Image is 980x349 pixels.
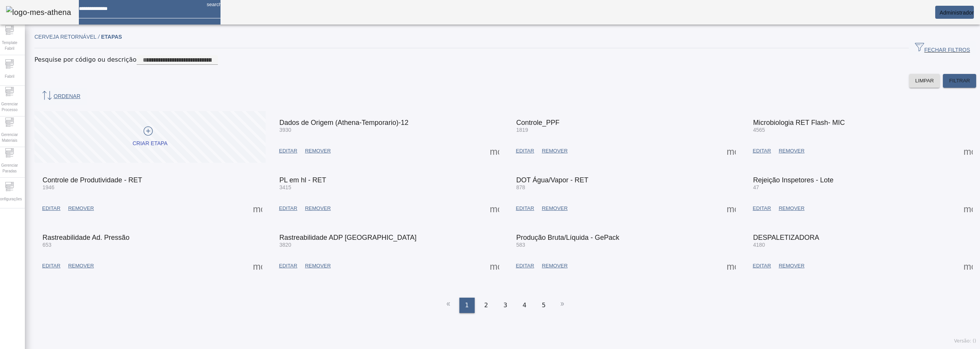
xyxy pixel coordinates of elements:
[512,144,538,158] button: EDITAR
[779,147,804,155] span: REMOVER
[305,262,331,270] span: REMOVER
[279,205,297,212] span: EDITAR
[516,262,534,270] span: EDITAR
[775,202,808,215] button: REMOVER
[749,144,775,158] button: EDITAR
[542,147,567,155] span: REMOVER
[34,88,87,105] button: ORDENAR
[516,126,560,134] mat-card-subtitle: 1819
[753,126,845,134] mat-card-subtitle: 4565
[279,177,326,184] mat-card-title: PL em hl - RET
[484,301,488,310] span: 2
[279,234,416,241] mat-card-title: Rastreabilidade ADP [GEOGRAPHIC_DATA]
[943,74,976,88] button: FILTRAR
[101,34,122,40] span: Etapas
[64,259,98,273] button: REMOVER
[41,91,80,102] span: ORDENAR
[961,144,975,158] button: Mais
[275,259,301,273] button: EDITAR
[488,144,501,158] button: Mais
[301,202,335,215] button: REMOVER
[279,241,416,249] mat-card-subtitle: 3820
[132,140,167,147] div: CRIAR ETAPA
[512,202,538,215] button: EDITAR
[251,259,265,273] button: Mais
[516,205,534,212] span: EDITAR
[523,301,526,310] span: 4
[301,144,335,158] button: REMOVER
[488,259,501,273] button: Mais
[775,144,808,158] button: REMOVER
[42,241,129,249] mat-card-subtitle: 653
[42,205,60,212] span: EDITAR
[305,205,331,212] span: REMOVER
[38,259,64,273] button: EDITAR
[34,111,266,163] button: CRIAR ETAPA
[275,202,301,215] button: EDITAR
[753,241,819,249] mat-card-subtitle: 4180
[38,202,64,215] button: EDITAR
[488,202,501,215] button: Mais
[251,202,265,215] button: Mais
[753,177,833,184] mat-card-title: Rejeição Inspetores - Lote
[516,184,588,192] mat-card-subtitle: 878
[724,144,738,158] button: Mais
[305,147,331,155] span: REMOVER
[2,71,16,82] span: Fabril
[749,259,775,273] button: EDITAR
[279,126,408,134] mat-card-subtitle: 3930
[6,6,71,18] img: logo-mes-athena
[939,10,974,16] span: Administrador
[516,241,619,249] mat-card-subtitle: 583
[516,177,588,184] mat-card-title: DOT Água/Vapor - RET
[779,205,804,212] span: REMOVER
[64,202,98,215] button: REMOVER
[915,43,970,54] span: FECHAR FILTROS
[538,259,571,273] button: REMOVER
[34,56,137,63] mat-label: Pesquise por código ou descrição
[753,234,819,241] mat-card-title: DESPALETIZADORA
[753,205,771,212] span: EDITAR
[503,301,507,310] span: 3
[542,205,567,212] span: REMOVER
[279,262,297,270] span: EDITAR
[779,262,804,270] span: REMOVER
[42,234,129,241] mat-card-title: Rastreabilidade Ad. Pressão
[724,259,738,273] button: Mais
[275,144,301,158] button: EDITAR
[753,147,771,155] span: EDITAR
[724,202,738,215] button: Mais
[909,74,940,88] button: LIMPAR
[753,262,771,270] span: EDITAR
[542,301,546,310] span: 5
[516,119,560,126] mat-card-title: Controle_PPF
[753,119,845,126] mat-card-title: Microbiologia RET Flash- MIC
[915,77,934,85] span: LIMPAR
[961,202,975,215] button: Mais
[542,262,567,270] span: REMOVER
[753,184,833,192] mat-card-subtitle: 47
[279,147,297,155] span: EDITAR
[516,147,534,155] span: EDITAR
[538,202,571,215] button: REMOVER
[279,119,408,126] mat-card-title: Dados de Origem (Athena-Temporario)-12
[34,34,101,40] span: Cerveja Retornável
[749,202,775,215] button: EDITAR
[98,34,100,40] em: /
[775,259,808,273] button: REMOVER
[512,259,538,273] button: EDITAR
[68,262,94,270] span: REMOVER
[949,77,970,85] span: FILTRAR
[42,177,142,184] mat-card-title: Controle de Produtividade - RET
[961,259,975,273] button: Mais
[909,41,976,55] button: FECHAR FILTROS
[538,144,571,158] button: REMOVER
[68,205,94,212] span: REMOVER
[516,234,619,241] mat-card-title: Produção Bruta/Líquida - GePack
[42,262,60,270] span: EDITAR
[279,184,326,192] mat-card-subtitle: 3415
[954,338,976,344] span: Versão: ()
[42,184,142,192] mat-card-subtitle: 1946
[301,259,335,273] button: REMOVER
